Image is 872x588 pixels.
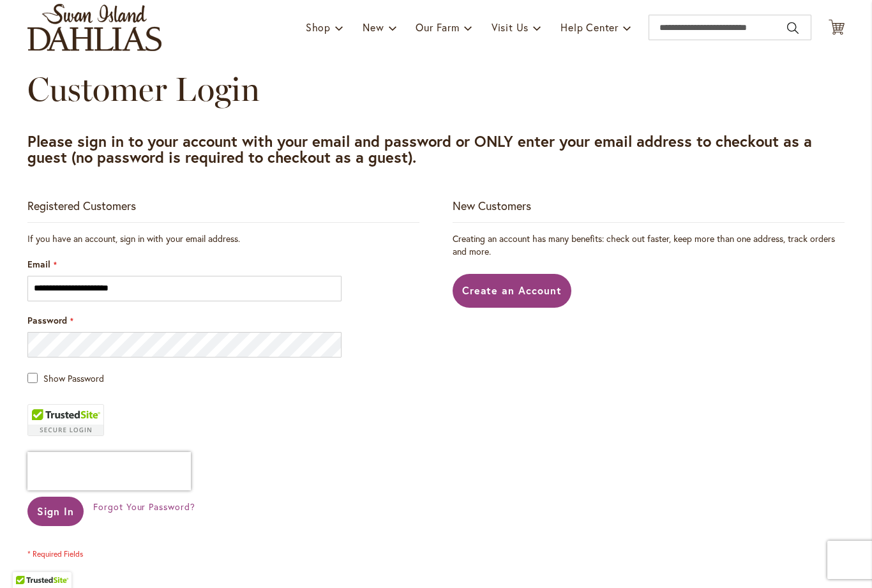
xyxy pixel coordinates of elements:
[27,232,419,245] div: If you have an account, sign in with your email address.
[492,20,529,34] span: Visit Us
[560,20,619,34] span: Help Center
[416,20,459,34] span: Our Farm
[27,452,191,490] iframe: reCAPTCHA
[27,198,136,213] strong: Registered Customers
[453,232,845,258] p: Creating an account has many benefits: check out faster, keep more than one address, track orders...
[453,274,572,308] a: Create an Account
[27,497,84,526] button: Sign In
[27,69,260,109] span: Customer Login
[93,501,195,513] span: Forgot Your Password?
[43,372,104,384] span: Show Password
[27,314,67,326] span: Password
[93,501,195,513] a: Forgot Your Password?
[453,198,531,213] strong: New Customers
[37,504,74,518] span: Sign In
[27,4,162,51] a: store logo
[27,258,50,270] span: Email
[27,131,812,167] strong: Please sign in to your account with your email and password or ONLY enter your email address to c...
[10,543,45,578] iframe: Launch Accessibility Center
[363,20,384,34] span: New
[27,404,104,436] div: TrustedSite Certified
[462,283,562,297] span: Create an Account
[306,20,331,34] span: Shop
